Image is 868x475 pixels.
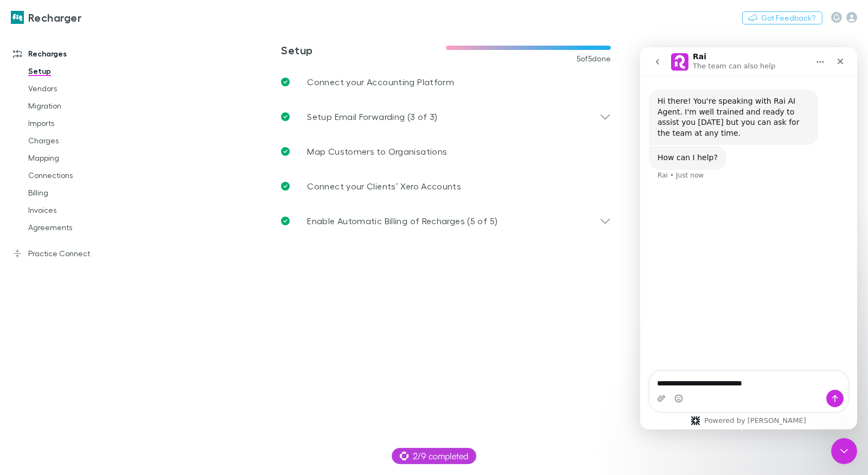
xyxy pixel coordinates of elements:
[577,54,611,63] span: 5 of 5 done
[28,11,81,24] h3: Recharger
[17,115,135,132] a: Imports
[272,169,620,204] a: Connect your Clients’ Xero Accounts
[307,145,447,158] p: Map Customers to Organisations
[17,80,135,97] a: Vendors
[17,167,135,184] a: Connections
[17,219,135,236] a: Agreements
[272,99,620,134] div: Setup Email Forwarding (3 of 3)
[831,438,857,464] iframe: Intercom live chat
[17,149,135,167] a: Mapping
[307,110,437,123] p: Setup Email Forwarding (3 of 3)
[742,11,822,24] button: Got Feedback?
[272,65,620,99] a: Connect your Accounting Platform
[307,75,454,88] p: Connect your Accounting Platform
[4,4,88,30] a: Recharger
[307,180,461,193] p: Connect your Clients’ Xero Accounts
[272,204,620,238] div: Enable Automatic Billing of Recharges (5 of 5)
[17,62,135,80] a: Setup
[17,184,135,201] a: Billing
[17,201,135,219] a: Invoices
[640,47,857,429] iframe: Intercom live chat
[281,43,446,56] h3: Setup
[17,132,135,149] a: Charges
[2,45,135,62] a: Recharges
[11,11,24,24] img: Recharger's Logo
[2,245,135,262] a: Practice Connect
[17,97,135,115] a: Migration
[307,214,497,227] p: Enable Automatic Billing of Recharges (5 of 5)
[272,134,620,169] a: Map Customers to Organisations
